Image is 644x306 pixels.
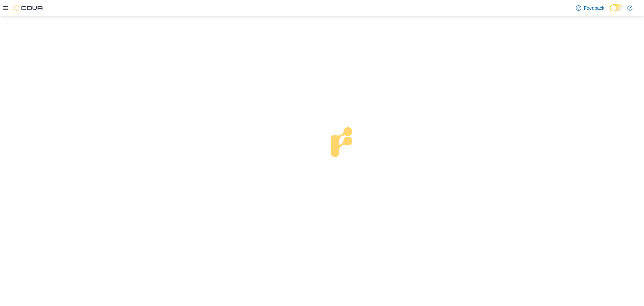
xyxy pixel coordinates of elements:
img: cova-loader [322,122,372,173]
span: Feedback [584,5,604,11]
img: Cova [13,5,44,11]
span: Dark Mode [610,11,610,12]
input: Dark Mode [610,4,624,11]
a: Feedback [573,1,607,15]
